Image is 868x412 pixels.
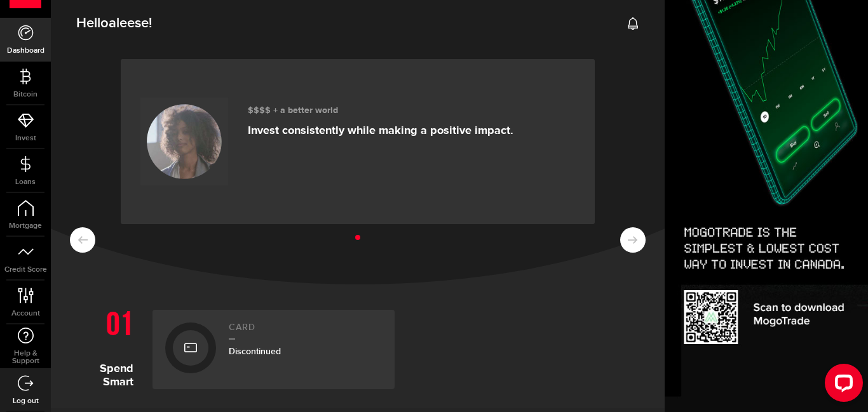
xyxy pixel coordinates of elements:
p: Invest consistently while making a positive impact. [248,124,513,138]
span: aleese [109,15,149,32]
h2: Card [229,322,382,340]
iframe: LiveChat chat widget [815,359,868,412]
a: $$$$ + a better world Invest consistently while making a positive impact. [121,59,595,224]
a: CardDiscontinued [153,310,395,389]
span: Discontinued [229,346,281,357]
span: Hello ! [76,10,152,37]
h3: $$$$ + a better world [248,105,513,116]
h1: Spend Smart [70,303,143,389]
